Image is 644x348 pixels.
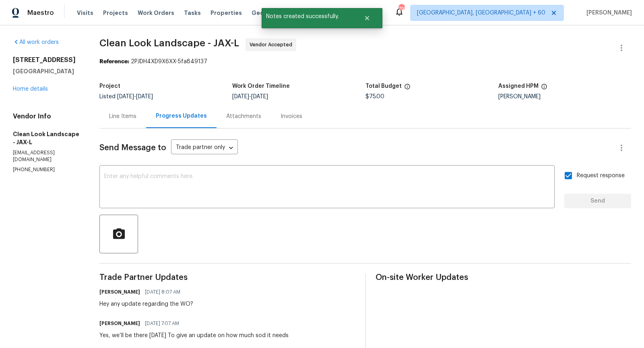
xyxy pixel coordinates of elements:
[13,39,59,45] a: All work orders
[398,5,404,13] div: 792
[103,9,128,17] span: Projects
[577,172,625,180] span: Request response
[365,83,402,89] h5: Total Budget
[211,9,242,17] span: Properties
[117,94,134,99] span: [DATE]
[99,59,129,64] b: Reference:
[13,166,80,173] p: [PHONE_NUMBER]
[99,38,239,48] span: Clean Look Landscape - JAX-L
[281,112,302,120] div: Invoices
[262,8,354,25] span: Notes created successfully.
[226,112,261,120] div: Attachments
[156,112,207,120] div: Progress Updates
[99,300,193,308] div: Hey any update regarding the WO?
[99,83,120,89] h5: Project
[27,9,54,17] span: Maestro
[232,94,268,99] span: -
[583,9,632,17] span: [PERSON_NAME]
[13,67,80,75] h5: [GEOGRAPHIC_DATA]
[250,41,295,49] span: Vendor Accepted
[138,9,174,17] span: Work Orders
[365,94,384,99] span: $75.00
[145,288,180,296] span: [DATE] 8:07 AM
[99,94,153,99] span: Listed
[99,58,631,66] div: 2PJDH4XD9X6XX-5fa849137
[13,130,80,146] h5: Clean Look Landscape - JAX-L
[77,9,93,17] span: Visits
[404,83,411,94] span: The total cost of line items that have been proposed by Opendoor. This sum includes line items th...
[171,141,238,155] div: Trade partner only
[232,94,249,99] span: [DATE]
[498,83,539,89] h5: Assigned HPM
[145,319,179,327] span: [DATE] 7:07 AM
[99,331,289,340] div: Yes, we’ll be there [DATE] To give an update on how much sod it needs
[417,9,545,17] span: [GEOGRAPHIC_DATA], [GEOGRAPHIC_DATA] + 60
[13,149,80,163] p: [EMAIL_ADDRESS][DOMAIN_NAME]
[99,319,140,327] h6: [PERSON_NAME]
[99,288,140,296] h6: [PERSON_NAME]
[99,144,166,152] span: Send Message to
[251,94,268,99] span: [DATE]
[541,83,547,94] span: The hpm assigned to this work order.
[109,112,136,120] div: Line Items
[13,56,80,64] h2: [STREET_ADDRESS]
[136,94,153,99] span: [DATE]
[354,10,380,26] button: Close
[376,273,631,282] span: On-site Worker Updates
[117,94,153,99] span: -
[498,94,631,99] div: [PERSON_NAME]
[99,273,355,282] span: Trade Partner Updates
[184,10,201,16] span: Tasks
[252,9,304,17] span: Geo Assignments
[13,86,48,92] a: Home details
[232,83,290,89] h5: Work Order Timeline
[13,112,80,120] h4: Vendor Info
